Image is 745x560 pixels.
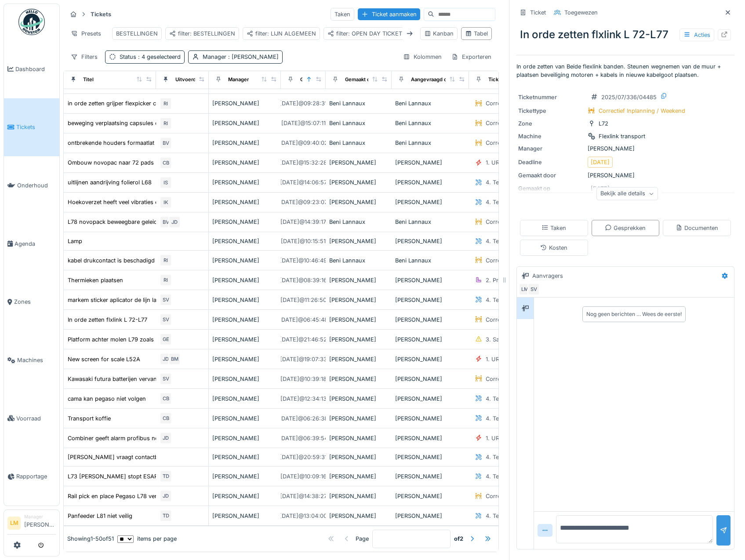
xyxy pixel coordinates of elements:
[395,198,465,206] div: [PERSON_NAME]
[329,414,388,423] div: [PERSON_NAME]
[160,490,172,502] div: JD
[518,144,733,153] div: [PERSON_NAME]
[212,453,277,461] div: [PERSON_NAME]
[424,29,454,38] div: Kanban
[7,517,21,530] li: LM
[447,50,495,63] div: Exporteren
[18,9,45,35] img: Badge_color-CXgf-gQk.svg
[160,353,172,365] div: JD
[160,117,172,129] div: RI
[454,535,463,543] strong: of 2
[395,99,465,108] div: Beni Lannaux
[279,198,327,206] div: [DATE] @ 09:23:07
[279,414,328,423] div: [DATE] @ 06:26:38
[116,29,158,38] div: BESTELLINGEN
[486,276,511,284] div: 2. Project
[16,123,56,131] span: Tickets
[596,187,658,200] div: Bekijk alle details
[599,119,608,128] div: L72
[68,256,155,265] div: kabel drukcontact is beschadigd
[68,139,172,147] div: ontbrekende houders formaatlat c-900
[7,513,56,535] a: LM Manager[PERSON_NAME]
[160,333,172,345] div: GE
[68,492,174,500] div: Rail pick en place Pegaso L78 versleten.
[16,414,56,423] span: Voorraad
[15,65,56,73] span: Dashboard
[601,93,657,101] div: 2025/07/336/04485
[212,492,277,500] div: [PERSON_NAME]
[329,237,388,245] div: [PERSON_NAME]
[203,53,279,61] div: Manager
[395,178,465,187] div: [PERSON_NAME]
[395,119,465,127] div: Beni Lannaux
[160,313,172,326] div: SV
[599,132,645,140] div: Flexlink transport
[516,23,734,46] div: In orde zetten flxlink L 72-L77
[280,512,327,520] div: [DATE] @ 13:04:00
[329,434,388,442] div: [PERSON_NAME]
[488,76,514,83] div: Tickettype
[486,99,572,108] div: Correctief Inplanning / Weekend
[160,392,172,405] div: CB
[226,54,279,60] span: : [PERSON_NAME]
[356,535,369,543] div: Page
[395,158,465,167] div: [PERSON_NAME]
[15,240,56,248] span: Agenda
[212,335,277,344] div: [PERSON_NAME]
[329,99,388,108] div: Beni Lannaux
[68,178,152,187] div: uitlijnen aandrijving folierol L68
[212,198,277,206] div: [PERSON_NAME]
[331,8,354,21] div: Taken
[212,316,277,324] div: [PERSON_NAME]
[68,276,123,284] div: Thermieken plaatsen
[212,158,277,167] div: [PERSON_NAME]
[486,296,534,304] div: 4. Technical issue
[329,119,388,127] div: Beni Lannaux
[68,158,154,167] div: Ombouw novopac naar 72 pads
[532,272,563,280] div: Aanvragers
[279,316,328,324] div: [DATE] @ 06:45:48
[329,492,388,500] div: [PERSON_NAME]
[329,218,388,226] div: Beni Lannaux
[212,472,277,481] div: [PERSON_NAME]
[486,453,534,461] div: 4. Technical issue
[345,76,378,83] div: Gemaakt door
[160,294,172,306] div: SV
[4,273,59,331] a: Zones
[68,395,146,403] div: cama kan pegaso niet volgen
[280,375,327,383] div: [DATE] @ 10:39:18
[395,492,465,500] div: [PERSON_NAME]
[212,395,277,403] div: [PERSON_NAME]
[486,218,572,226] div: Correctief Inplanning / Weekend
[395,276,465,284] div: [PERSON_NAME]
[280,492,327,500] div: [DATE] @ 14:38:27
[518,158,584,166] div: Deadline
[160,157,172,169] div: CB
[212,237,277,245] div: [PERSON_NAME]
[329,316,388,324] div: [PERSON_NAME]
[395,472,465,481] div: [PERSON_NAME]
[160,196,172,208] div: IK
[17,181,56,190] span: Onderhoud
[486,237,534,245] div: 4. Technical issue
[212,375,277,383] div: [PERSON_NAME]
[329,198,388,206] div: [PERSON_NAME]
[83,76,94,83] div: Titel
[281,119,326,127] div: [DATE] @ 15:07:11
[212,512,277,520] div: [PERSON_NAME]
[4,448,59,506] a: Rapportage
[395,395,465,403] div: [PERSON_NAME]
[160,137,172,149] div: BV
[212,119,277,127] div: [PERSON_NAME]
[212,355,277,363] div: [PERSON_NAME]
[395,355,465,363] div: [PERSON_NAME]
[212,296,277,304] div: [PERSON_NAME]
[280,218,326,226] div: [DATE] @ 14:39:17
[16,472,56,481] span: Rapportage
[300,76,328,83] div: Gemaakt op
[486,158,586,167] div: 1. URGENT production line disruption
[527,283,540,295] div: SV
[486,512,534,520] div: 4. Technical issue
[212,276,277,284] div: [PERSON_NAME]
[486,139,572,147] div: Correctief Inplanning / Weekend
